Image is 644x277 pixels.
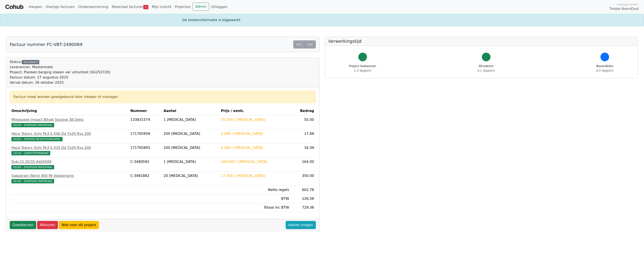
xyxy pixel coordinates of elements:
[221,145,289,150] div: 0.080 / [MEDICAL_DATA]
[27,3,44,11] a: Inkopen
[11,151,50,155] span: 10141 - LIJM/KIT/PUR/BAND
[150,3,173,11] a: Mijn inzicht
[219,203,291,212] td: Totaal inc BTW
[291,172,316,186] td: 350.00
[11,173,127,184] a: Sabadrain Worst 400 Ml Voegengrijs09185 - DIVERSEN MATERIAAL
[596,69,614,72] span: 0.0 dag(en)
[13,94,312,99] div: Factuur moet worden goedgekeurd door inkoper of manager.
[349,64,376,73] div: Project toekennen
[11,131,127,142] a: Heco Topix+ Schr Pk3,5 X40 Dd Tx20 Rvs 20050181 - DIVERSE BEVESTIGINGSMID.
[291,194,316,203] td: 126.58
[328,39,635,44] h5: Verwerkingstijd
[77,3,110,11] a: Onderaanneming
[11,159,127,170] a: Dub.Cil.35/35 Ad2656909185 - DIVERSEN MATERIAAL
[37,221,58,229] a: Afkeuren
[11,159,127,164] div: Dub.Cil.35/35 Ad26569
[291,129,316,143] td: 17.69
[477,69,495,72] span: 4.1 dag(en)
[5,2,23,12] a: Cohub
[128,115,162,129] td: 133831574
[291,143,316,157] td: 16.09
[128,143,162,157] td: 171765893
[173,3,193,11] a: Projecten
[610,6,639,11] span: Trebbe NoordOost
[477,64,495,73] div: Afcoderen
[219,186,291,194] td: Netto regels
[164,159,218,164] div: 1 [MEDICAL_DATA]
[10,59,110,85] div: Status:
[110,3,150,11] a: Materiaal facturen1
[209,3,229,11] a: Uitloggen
[221,117,289,122] div: 55.000 / [MEDICAL_DATA]
[291,203,316,212] td: 729.36
[10,70,110,75] div: Project: Planken berging steken ver uit/ontzet (SG253720)
[354,69,371,72] span: 1.3 dag(en)
[22,60,39,64] div: Gecodeerd
[11,165,54,169] span: 09185 - DIVERSEN MATERIAAL
[291,107,316,115] th: Bedrag
[11,179,54,183] span: 09185 - DIVERSEN MATERIAAL
[11,123,54,127] span: 09185 - DIVERSEN MATERIAAL
[128,172,162,186] td: C-3481882
[10,42,82,47] h5: Factuur nummer FC-VBT-2490069
[143,5,148,9] span: 1
[11,117,127,122] div: Milwaukee Impact Bitset Shockw 38 Delig
[193,3,209,11] a: Admin
[10,80,110,85] div: Verval datum: 26 oktober 2025
[164,173,218,178] div: 20 [MEDICAL_DATA]
[291,115,316,129] td: 55.00
[221,131,289,136] div: 0.088 / [MEDICAL_DATA]
[10,65,110,70] div: Leverancier: Mastermate
[164,145,218,150] div: 200 [MEDICAL_DATA]
[162,107,219,115] th: Aantal
[11,145,127,150] div: Heco Topix+ Schr Pk3,5 X35 Dd Tx20 Rvs 200
[164,131,218,136] div: 200 [MEDICAL_DATA]
[291,157,316,172] td: 164.00
[128,129,162,143] td: 171765958
[11,131,127,136] div: Heco Topix+ Schr Pk3,5 X40 Dd Tx20 Rvs 200
[10,221,36,229] a: Goedkeuren
[221,159,289,164] div: 164.000 / [MEDICAL_DATA]
[221,173,289,178] div: 17.500 / [MEDICAL_DATA]
[164,117,218,122] div: 1 [MEDICAL_DATA]
[11,173,127,178] div: Sabadrain Worst 400 Ml Voegengrijs
[291,186,316,194] td: 602.78
[11,145,127,156] a: Heco Topix+ Schr Pk3,5 X35 Dd Tx20 Rvs 20010141 - LIJM/KIT/PUR/BAND
[10,107,128,115] th: Omschrijving
[11,137,63,141] span: 50181 - DIVERSE BEVESTIGINGSMID.
[219,107,291,115] th: Prijs / eenh.
[128,107,162,115] th: Nummer
[180,17,464,23] div: De kosteninformatie is bijgewerkt
[596,64,614,73] div: Beoordelen
[44,3,77,11] a: Overige facturen
[11,117,127,127] a: Milwaukee Impact Bitset Shockw 38 Delig09185 - DIVERSEN MATERIAAL
[10,75,110,80] div: Factuur datum: 27 augustus 2025
[59,221,99,229] a: Niet voor dit project
[286,221,316,229] a: Advies vragen
[219,194,291,203] td: BTW
[617,2,639,6] span: Ingelogd onder:
[128,157,162,172] td: C-3480592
